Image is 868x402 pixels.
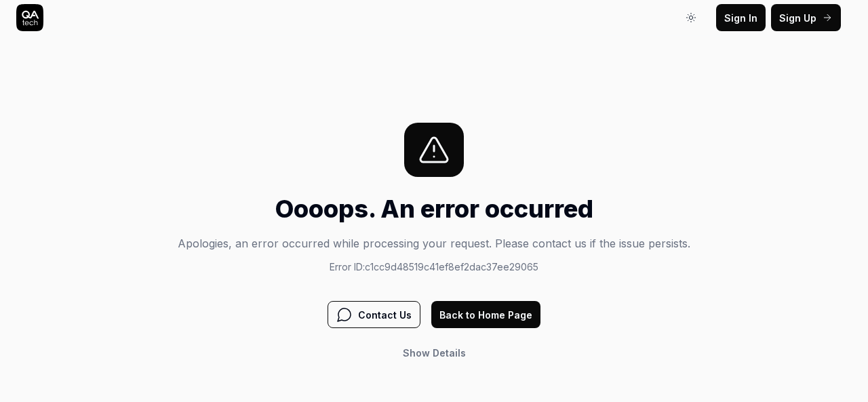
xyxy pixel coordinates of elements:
[716,4,766,31] button: Sign In
[403,347,430,359] span: Show
[771,4,841,31] button: Sign Up
[178,190,690,227] h1: Oooops. An error occurred
[724,11,757,25] span: Sign In
[433,347,466,359] span: Details
[178,235,690,252] p: Apologies, an error occurred while processing your request. Please contact us if the issue persists.
[178,260,690,274] p: Error ID: c1cc9d48519c41ef8ef2dac37ee29065
[431,301,540,328] button: Back to Home Page
[328,301,420,328] button: Contact Us
[395,339,474,366] button: Show Details
[779,11,816,25] span: Sign Up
